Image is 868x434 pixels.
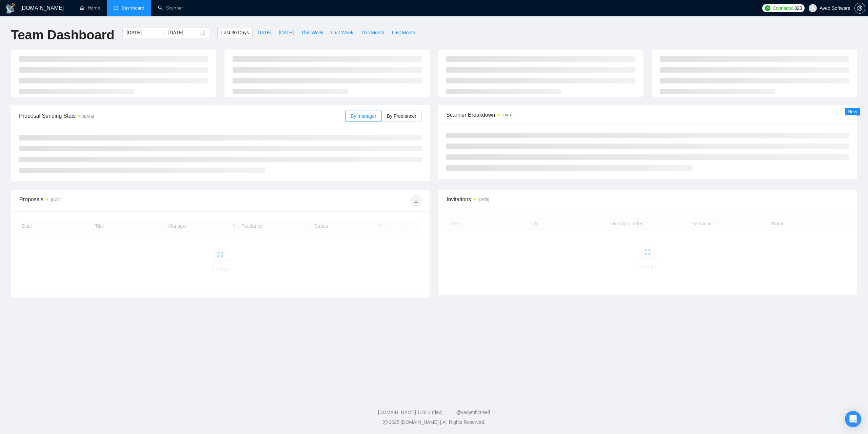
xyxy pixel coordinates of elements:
span: This Week [301,29,323,36]
h1: Team Dashboard [11,27,114,43]
a: [DOMAIN_NAME] 1.26.1 (dev) [378,410,443,415]
img: upwork-logo.png [765,5,770,11]
span: dashboard [114,5,118,10]
span: Scanner Breakdown [446,111,849,119]
div: Proposals [19,195,220,206]
time: [DATE] [502,113,513,117]
span: Invitations [447,195,849,204]
span: Last Month [392,29,415,36]
span: By Freelancer [387,113,416,119]
span: Proposal Sending Stats [19,112,345,120]
button: Last Week [327,27,357,38]
button: [DATE] [253,27,275,38]
button: setting [854,3,865,14]
time: [DATE] [51,198,61,202]
span: user [810,6,815,11]
a: @vadymhimself [456,410,490,415]
button: This Month [357,27,388,38]
span: 323 [794,4,802,12]
span: Dashboard [122,5,144,11]
input: End date [168,29,199,36]
img: logo [5,3,16,14]
a: setting [854,5,865,11]
span: Connects: [772,4,793,12]
span: This Month [361,29,384,36]
span: Last 30 Days [221,29,249,36]
span: [DATE] [256,29,271,36]
span: New [848,109,857,114]
span: Last Week [331,29,353,36]
input: Start date [126,29,157,36]
a: searchScanner [158,5,183,11]
button: Last 30 Days [217,27,253,38]
span: copyright [383,420,388,424]
span: By manager [351,113,376,119]
span: swap-right [160,30,165,35]
button: Last Month [388,27,419,38]
div: Open Intercom Messenger [845,411,861,427]
div: 2025 [DOMAIN_NAME] | All Rights Reserved. [5,419,863,426]
time: [DATE] [83,115,94,118]
time: [DATE] [478,198,489,202]
span: [DATE] [279,29,294,36]
button: [DATE] [275,27,297,38]
a: homeHome [80,5,100,11]
button: This Week [297,27,327,38]
span: to [160,30,165,35]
